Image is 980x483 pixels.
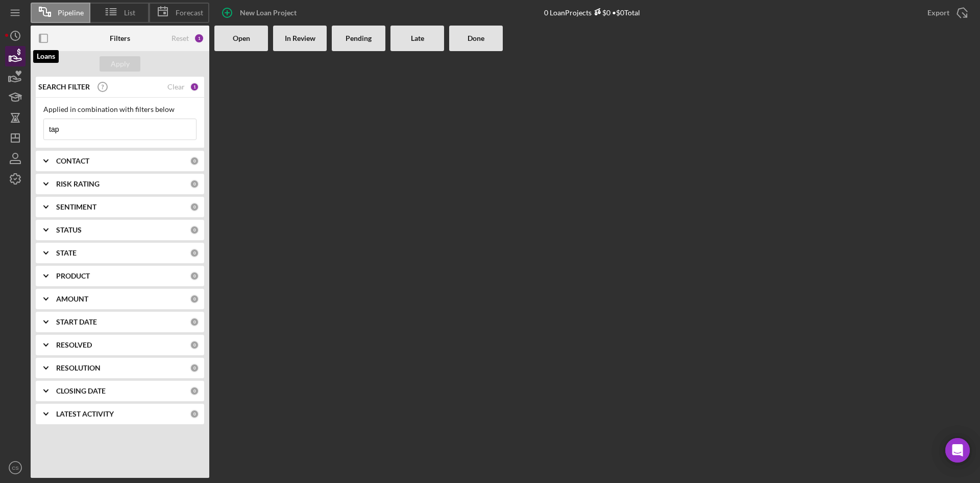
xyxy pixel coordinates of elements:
[190,156,199,166] div: 0
[56,180,100,188] b: RISK RATING
[346,34,372,42] b: Pending
[124,9,135,17] span: List
[190,225,199,235] div: 0
[190,271,199,281] div: 0
[5,457,26,478] button: CS
[167,83,185,91] div: Clear
[56,341,92,349] b: RESOLVED
[176,9,203,17] span: Forecast
[190,294,199,304] div: 0
[190,363,199,373] div: 0
[58,9,84,17] span: Pipeline
[56,157,89,165] b: CONTACT
[544,8,640,17] div: 0 Loan Projects • $0 Total
[111,56,130,72] div: Apply
[190,248,199,258] div: 0
[190,340,199,350] div: 0
[56,203,96,211] b: SENTIMENT
[927,3,949,23] div: Export
[171,34,189,42] div: Reset
[233,34,250,42] b: Open
[190,317,199,327] div: 0
[917,3,975,23] button: Export
[190,409,199,419] div: 0
[56,387,106,395] b: CLOSING DATE
[56,249,77,257] b: STATE
[43,105,197,113] div: Applied in combination with filters below
[214,3,307,23] button: New Loan Project
[468,34,484,42] b: Done
[194,33,204,43] div: 1
[110,34,130,42] b: Filters
[190,202,199,212] div: 0
[56,410,114,418] b: LATEST ACTIVITY
[56,318,97,326] b: START DATE
[38,83,90,91] b: SEARCH FILTER
[945,438,970,463] div: Open Intercom Messenger
[190,386,199,396] div: 0
[56,226,82,234] b: STATUS
[592,8,610,17] div: $0
[190,82,199,91] div: 1
[56,295,88,303] b: AMOUNT
[56,364,101,372] b: RESOLUTION
[12,465,18,471] text: CS
[56,272,90,280] b: PRODUCT
[285,34,315,42] b: In Review
[190,179,199,189] div: 0
[100,56,140,72] button: Apply
[240,3,297,23] div: New Loan Project
[411,34,424,42] b: Late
